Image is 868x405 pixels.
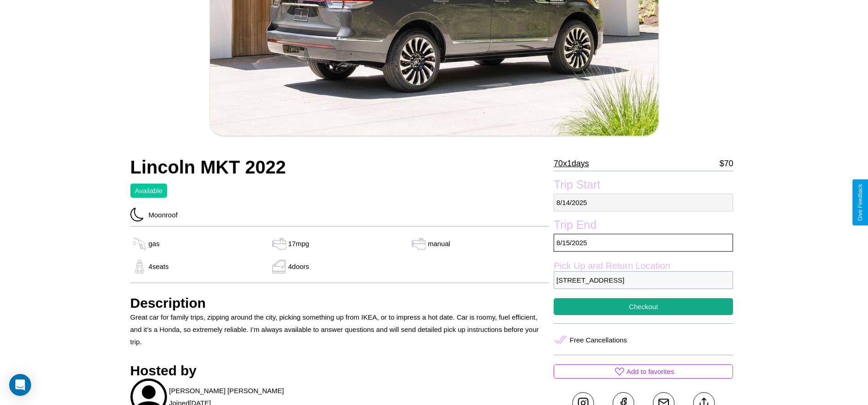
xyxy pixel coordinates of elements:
[270,237,288,251] img: gas
[288,260,309,273] p: 4 doors
[554,271,733,289] p: [STREET_ADDRESS]
[554,261,733,271] label: Pick Up and Return Location
[428,237,450,250] p: manual
[554,298,733,315] button: Checkout
[135,184,163,197] p: Available
[130,157,550,178] h2: Lincoln MKT 2022
[149,260,169,273] p: 4 seats
[169,384,284,397] p: [PERSON_NAME] [PERSON_NAME]
[130,311,550,348] p: Great car for family trips, zipping around the city, picking something up from IKEA, or to impres...
[857,184,863,221] div: Give Feedback
[626,365,674,378] p: Add to favorites
[130,260,149,274] img: gas
[144,209,178,221] p: Moonroof
[149,237,160,250] p: gas
[570,334,627,346] p: Free Cancellations
[288,237,309,250] p: 17 mpg
[554,178,733,194] label: Trip Start
[130,237,149,251] img: gas
[9,374,31,396] div: Open Intercom Messenger
[554,194,733,211] p: 8 / 14 / 2025
[554,218,733,234] label: Trip End
[270,260,288,274] img: gas
[554,156,589,171] p: 70 x 1 days
[130,363,550,379] h3: Hosted by
[719,156,733,171] p: $ 70
[554,234,733,252] p: 8 / 15 / 2025
[554,364,733,379] button: Add to favorites
[130,295,550,311] h3: Description
[410,237,428,251] img: gas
